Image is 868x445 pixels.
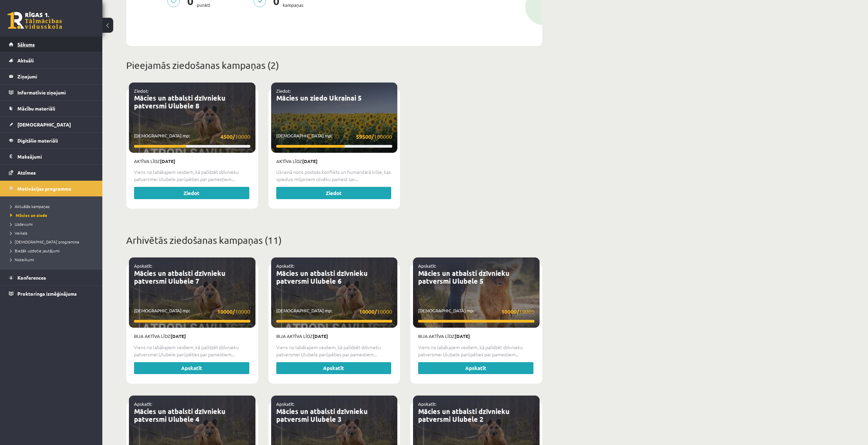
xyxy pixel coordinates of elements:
span: Aktuāli [17,57,34,63]
a: [DEMOGRAPHIC_DATA] programma [10,239,95,245]
a: Ziedot [134,187,249,199]
strong: [DATE] [302,158,318,164]
span: Biežāk uzdotie jautājumi [10,248,60,253]
span: 100000 [356,132,392,141]
a: Aktuālās kampaņas [10,203,95,209]
p: Aktīva līdz [134,158,250,165]
a: Digitālie materiāli [9,133,94,148]
p: Bija aktīva līdz [418,333,534,340]
a: Aktuāli [9,53,94,68]
a: Veikals [10,230,95,236]
span: Motivācijas programma [17,186,71,192]
a: Sākums [9,36,94,52]
a: Mācies un atbalsti dzīvnieku patversmi Ulubele 6 [276,269,368,285]
a: Mācies un ziedo Ukrainai 5 [276,93,362,102]
a: Informatīvie ziņojumi [9,85,94,100]
span: 10000 [217,307,250,316]
a: Apskatīt [134,362,249,374]
span: Sākums [17,41,35,47]
a: Apskatīt [418,362,533,374]
a: Apskatīt: [276,401,294,407]
p: Bija aktīva līdz [276,333,393,340]
p: [DEMOGRAPHIC_DATA] mp: [276,132,393,141]
a: Apskatīt: [418,263,436,269]
a: Mācies un atbalsti dzīvnieku patversmi Ulubele 2 [418,407,510,424]
a: Noteikumi [10,256,95,263]
strong: [DATE] [455,333,470,339]
span: Veikals [10,230,27,236]
p: Viens no labākajiem veidiem, kā palīdzēt dzīvnieku patversmei Ulubele parūpēties par pamestiem... [418,344,534,358]
legend: Ziņojumi [17,69,94,84]
span: Uzdevumi [10,221,33,227]
a: Atzīmes [9,165,94,180]
p: Viens no labākajiem veidiem, kā palīdzēt dzīvnieku patversmei Ulubele parūpēties par pamestiem... [134,168,250,183]
p: Viens no labākajiem veidiem, kā palīdzēt dzīvnieku patversmei Ulubele parūpēties par pamestiem... [276,344,393,358]
a: Maksājumi [9,149,94,164]
span: 10000 [359,307,392,316]
p: Ukrainā noris postošs konflikts un humanitārā krīze, kas spiedusi miljoniem cilvēku pamest sav... [276,168,393,183]
span: 10000 [220,132,250,141]
a: Ziņojumi [9,69,94,84]
span: Digitālie materiāli [17,137,58,144]
strong: [DATE] [313,333,328,339]
span: [DEMOGRAPHIC_DATA] programma [10,239,79,244]
legend: Maksājumi [17,149,94,164]
legend: Informatīvie ziņojumi [17,85,94,100]
p: Viens no labākajiem veidiem, kā palīdzēt dzīvnieku patversmei Ulubele parūpēties par pamestiem... [134,344,250,358]
p: Aktīva līdz [276,158,393,165]
strong: [DATE] [171,333,186,339]
span: Aktuālās kampaņas [10,204,49,209]
p: [DEMOGRAPHIC_DATA] mp: [134,132,250,141]
a: Mācies un atbalsti dzīvnieku patversmi Ulubele 4 [134,407,225,424]
strong: [DATE] [160,158,175,164]
p: Arhivētās ziedošanas kampaņas (11) [126,233,542,248]
a: Apskatīt: [276,263,294,269]
p: Pieejamās ziedošanas kampaņas (2) [126,58,542,73]
a: Konferences [9,270,94,285]
a: Mācies un atbalsti dzīvnieku patversmi Ulubele 8 [134,93,225,110]
strong: 59500/ [356,133,374,140]
a: Apskatīt: [134,263,152,269]
a: Ziedot [276,187,392,199]
strong: 10000/ [217,308,235,315]
span: [DEMOGRAPHIC_DATA] [17,121,71,128]
p: Bija aktīva līdz [134,333,250,340]
span: Proktoringa izmēģinājums [17,291,77,297]
a: Mācies un ziedo [10,212,95,218]
p: [DEMOGRAPHIC_DATA] mp: [418,307,534,316]
a: [DEMOGRAPHIC_DATA] [9,117,94,132]
a: Proktoringa izmēģinājums [9,286,94,301]
span: Noteikumi [10,257,34,262]
strong: 4500/ [220,133,235,140]
span: Mācību materiāli [17,105,55,112]
p: [DEMOGRAPHIC_DATA] mp: [276,307,393,316]
a: Mācību materiāli [9,101,94,116]
span: Atzīmes [17,169,36,176]
a: Mācies un atbalsti dzīvnieku patversmi Ulubele 3 [276,407,368,424]
p: [DEMOGRAPHIC_DATA] mp: [134,307,250,316]
a: Motivācijas programma [9,181,94,196]
a: Biežāk uzdotie jautājumi [10,248,95,254]
a: Uzdevumi [10,221,95,227]
a: Mācies un atbalsti dzīvnieku patversmi Ulubele 5 [418,269,510,285]
strong: 10000/ [359,308,377,315]
a: Mācies un atbalsti dzīvnieku patversmi Ulubele 7 [134,269,225,285]
a: Apskatīt: [418,401,436,407]
span: 10000 [501,307,534,316]
span: Konferences [17,275,46,281]
a: Apskatīt [276,362,392,374]
a: Ziedot: [276,88,291,94]
a: Rīgas 1. Tālmācības vidusskola [8,12,62,29]
a: Apskatīt: [134,401,152,407]
a: Ziedot: [134,88,148,94]
strong: 10000/ [501,308,519,315]
span: Mācies un ziedo [10,212,47,218]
